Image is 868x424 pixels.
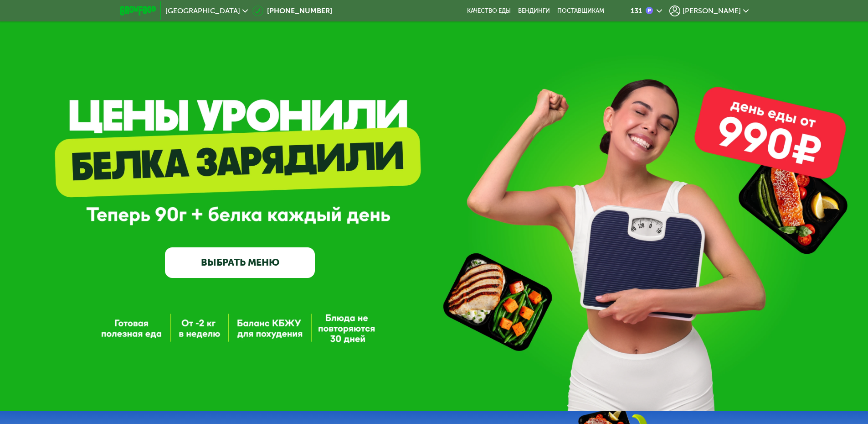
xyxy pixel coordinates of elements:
[252,5,332,16] a: [PHONE_NUMBER]
[518,7,550,15] a: Вендинги
[557,7,604,15] div: поставщикам
[683,7,741,15] span: [PERSON_NAME]
[467,7,511,15] a: Качество еды
[165,247,315,277] a: ВЫБРАТЬ МЕНЮ
[165,7,240,15] span: [GEOGRAPHIC_DATA]
[631,7,642,15] div: 131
